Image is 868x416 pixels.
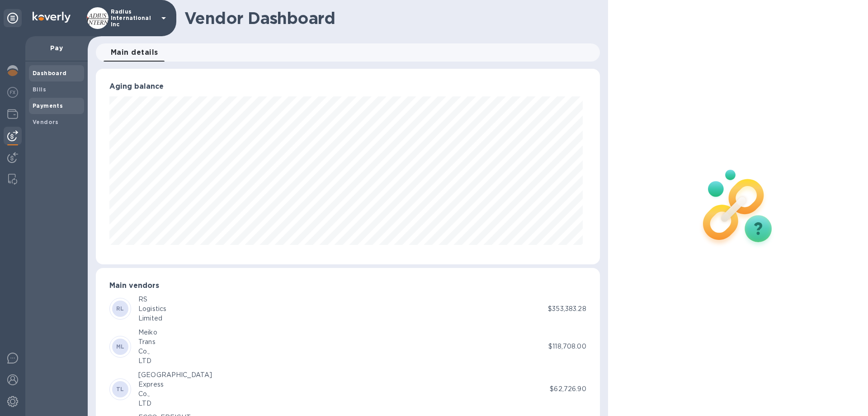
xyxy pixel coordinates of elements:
p: Radius International Inc [111,9,156,28]
p: $62,726.90 [550,384,586,394]
img: Foreign exchange [7,87,18,98]
div: Co., [138,389,212,399]
b: RL [116,305,124,312]
div: Logistics [138,304,166,314]
div: Express [138,380,212,389]
div: [GEOGRAPHIC_DATA] [138,370,212,380]
b: Payments [33,102,63,109]
p: $118,708.00 [548,342,586,351]
div: LTD [138,356,157,366]
div: Unpin categories [4,9,22,27]
div: Meiko [138,328,157,337]
div: RS [138,295,166,304]
h3: Aging balance [109,82,586,91]
div: LTD [138,399,212,408]
h3: Main vendors [109,282,586,290]
b: Vendors [33,119,59,125]
div: Limited [138,314,166,323]
b: Bills [33,86,46,93]
span: Main details [111,46,158,59]
b: Dashboard [33,70,67,77]
p: $353,383.28 [548,304,586,314]
div: Co., [138,347,157,356]
h1: Vendor Dashboard [184,9,594,28]
div: Trans [138,337,157,347]
b: TL [116,386,124,392]
img: Logo [33,12,71,23]
b: ML [116,343,125,350]
img: Wallets [7,109,18,120]
p: Pay [33,43,80,53]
